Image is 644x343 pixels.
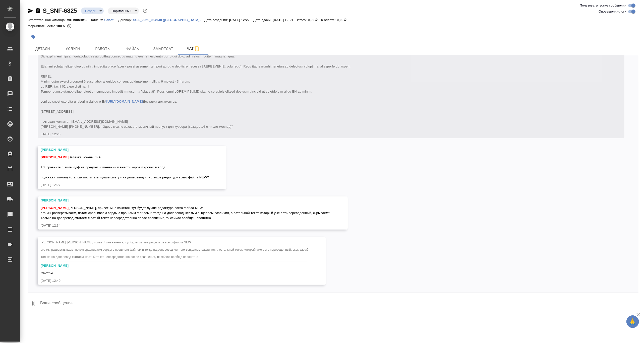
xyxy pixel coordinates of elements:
p: Sanofi [104,18,118,22]
p: 0,00 ₽ [337,18,350,22]
p: Договор: [118,18,133,22]
span: Смотрю [41,271,53,275]
div: [DATE] 12:49 [41,278,308,283]
svg: Подписаться [194,46,200,52]
a: S_SNF-6825 [43,7,77,14]
div: Создан [81,8,104,14]
button: Скопировать ссылку [35,8,41,14]
div: [DATE] 12:34 [41,223,330,228]
span: [PERSON_NAME] [41,206,69,210]
p: Ответственная команда: [28,18,67,22]
p: [DATE] 12:22 [229,18,253,22]
span: Работы [91,46,115,52]
p: 0,00 ₽ [308,18,321,22]
button: Создан [84,9,98,13]
p: Клиент: [91,18,104,22]
span: Оповещения-логи [599,9,626,14]
span: [PERSON_NAME], привет! мне кажется, тут будет лучше редактура всего файла NEW его мы разверстывае... [41,206,330,220]
span: [PERSON_NAME] [41,155,69,159]
span: Детали [31,46,55,52]
button: Скопировать ссылку для ЯМессенджера [28,8,34,14]
p: SSA_2021_054940 ([GEOGRAPHIC_DATA]) [133,18,204,22]
span: [PERSON_NAME] [PERSON_NAME], привет! мне кажется, тут будет лучше редактура всего файла NEW его м... [41,241,308,259]
span: Услуги [61,46,85,52]
p: Дата сдачи: [253,18,273,22]
div: [PERSON_NAME] [41,263,308,268]
div: [PERSON_NAME] [41,147,209,152]
span: Валечка, нужны ЛКА ТЗ: сравнить файлы пдф на предмет изменений и внести корректировки в ворд подс... [41,155,209,179]
div: Создан [108,8,139,14]
p: К оплате: [321,18,337,22]
p: 100% [56,24,66,28]
button: Нормальный [110,9,133,13]
div: [PERSON_NAME] [41,198,330,203]
p: [DATE] 12:21 [273,18,297,22]
span: 🙏 [628,316,637,327]
p: Маржинальность: [28,24,56,28]
a: Sanofi [104,18,118,22]
span: Файлы [121,46,145,52]
p: Итого: [297,18,308,22]
p: Дата создания: [204,18,229,22]
div: [DATE] 12:27 [41,182,209,187]
span: Smartcat [151,46,175,52]
button: 0 [66,23,73,29]
span: Чат [181,45,205,52]
p: VIP клиенты [67,18,91,22]
span: Пользовательские сообщения [580,3,626,8]
a: [URL][DOMAIN_NAME] [106,100,143,103]
button: Доп статусы указывают на важность/срочность заказа [142,8,148,14]
a: SSA_2021_054940 ([GEOGRAPHIC_DATA]) [133,18,204,22]
button: Добавить тэг [28,31,39,42]
div: [DATE] 12:23 [41,132,607,137]
button: 🙏 [626,315,639,328]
